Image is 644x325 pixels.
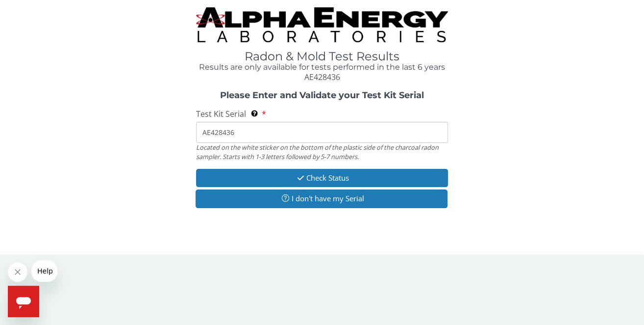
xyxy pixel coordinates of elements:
[8,262,27,282] iframe: Close message
[196,190,447,208] button: I don't have my Serial
[196,63,448,72] h4: Results are only available for tests performed in the last 6 years
[196,50,448,63] h1: Radon & Mold Test Results
[220,90,424,101] strong: Please Enter and Validate your Test Kit Serial
[196,108,246,119] span: Test Kit Serial
[304,72,340,82] span: AE428436
[196,7,448,42] img: TightCrop.jpg
[196,169,448,187] button: Check Status
[196,143,448,161] div: Located on the white sticker on the bottom of the plastic side of the charcoal radon sampler. Sta...
[31,260,57,282] iframe: Message from company
[8,286,39,317] iframe: Button to launch messaging window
